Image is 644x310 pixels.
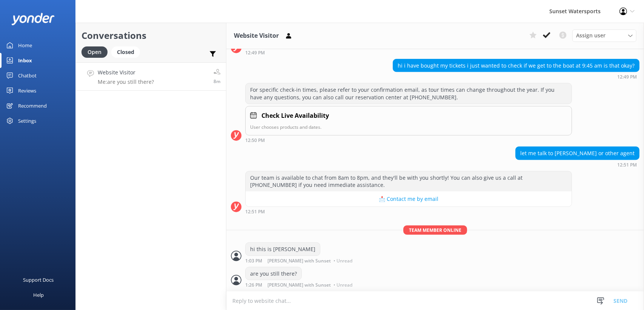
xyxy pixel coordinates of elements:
[245,282,354,287] div: Sep 30 2025 12:26pm (UTC -05:00) America/Cancun
[98,68,154,77] h4: Website Visitor
[18,83,36,98] div: Reviews
[572,29,636,42] div: Assign User
[267,283,331,287] span: [PERSON_NAME] with Sunset
[246,267,301,280] div: are you still there?
[334,259,352,263] span: • Unread
[18,53,32,68] div: Inbox
[334,283,352,287] span: • Unread
[246,191,572,207] button: 📩 Contact me by email
[617,75,637,79] strong: 12:49 PM
[245,50,572,55] div: Sep 30 2025 11:49am (UTC -05:00) America/Cancun
[245,209,572,214] div: Sep 30 2025 11:51am (UTC -05:00) America/Cancun
[617,163,637,167] strong: 12:51 PM
[214,78,220,85] span: Sep 30 2025 12:26pm (UTC -05:00) America/Cancun
[81,46,108,58] div: Open
[245,258,354,263] div: Sep 30 2025 12:03pm (UTC -05:00) America/Cancun
[250,123,567,131] p: User chooses products and dates.
[393,59,639,72] div: hi i have bought my tickets i just wanted to check if we get to the boat at 9:45 am is that okay?
[245,283,262,287] strong: 1:26 PM
[18,98,47,113] div: Recommend
[18,113,36,128] div: Settings
[98,79,154,85] p: Me: are you still there?
[515,162,639,167] div: Sep 30 2025 11:51am (UTC -05:00) America/Cancun
[18,38,32,53] div: Home
[245,259,262,263] strong: 1:03 PM
[246,83,572,103] div: For specific check-in times, please refer to your confirmation email, as tour times can change th...
[246,243,320,256] div: hi this is [PERSON_NAME]
[11,13,55,25] img: yonder-white-logo.png
[111,46,140,58] div: Closed
[81,48,111,56] a: Open
[393,74,639,79] div: Sep 30 2025 11:49am (UTC -05:00) America/Cancun
[245,137,572,143] div: Sep 30 2025 11:50am (UTC -05:00) America/Cancun
[234,31,279,41] h3: Website Visitor
[246,171,572,191] div: Our team is available to chat from 8am to 8pm, and they'll be with you shortly! You can also give...
[23,272,54,287] div: Support Docs
[111,48,144,56] a: Closed
[403,225,467,235] span: Team member online
[261,111,329,121] h4: Check Live Availability
[76,62,226,91] a: Website VisitorMe:are you still there?8m
[516,147,639,160] div: let me talk to [PERSON_NAME] or other agent
[81,28,220,43] h2: Conversations
[267,259,331,263] span: [PERSON_NAME] with Sunset
[18,68,37,83] div: Chatbot
[245,51,265,55] strong: 12:49 PM
[33,287,44,302] div: Help
[245,138,265,143] strong: 12:50 PM
[245,210,265,214] strong: 12:51 PM
[576,31,606,40] span: Assign user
